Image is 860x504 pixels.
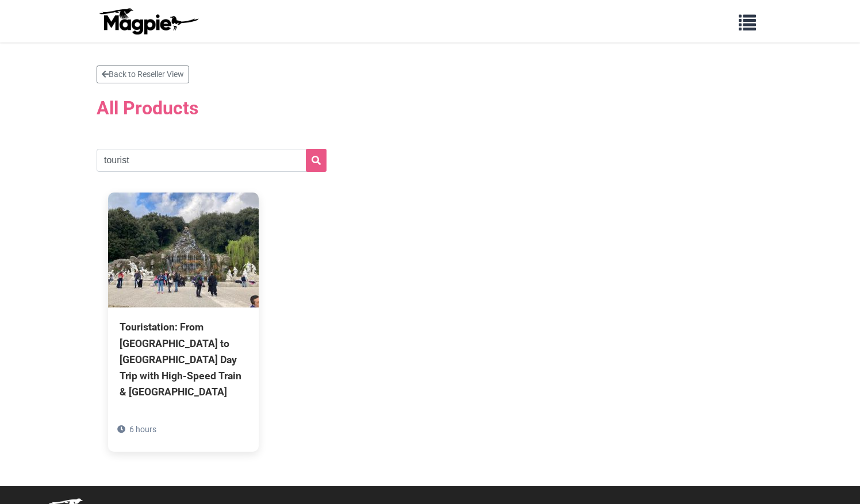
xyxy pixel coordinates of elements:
[97,90,763,126] h2: All Products
[97,7,200,35] img: logo-ab69f6fb50320c5b225c76a69d11143b.png
[120,319,247,400] div: Touristation: From [GEOGRAPHIC_DATA] to [GEOGRAPHIC_DATA] Day Trip with High-Speed Train & [GEOGR...
[108,193,259,307] img: Touristation: From Rome to Caserta Day Trip with High-Speed Train & Royal Palace
[129,425,156,434] span: 6 hours
[108,193,259,452] a: Touristation: From [GEOGRAPHIC_DATA] to [GEOGRAPHIC_DATA] Day Trip with High-Speed Train & [GEOGR...
[97,149,327,172] input: Search products...
[97,66,189,83] a: Back to Reseller View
